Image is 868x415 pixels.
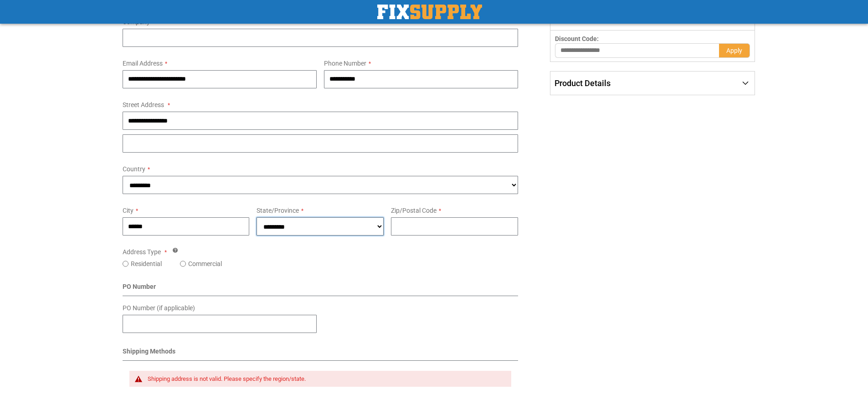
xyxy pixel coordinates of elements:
[391,207,437,214] span: Zip/Postal Code
[377,5,482,19] img: Fix Industrial Supply
[123,248,161,256] span: Address Type
[123,60,163,67] span: Email Address
[123,207,134,214] span: City
[123,18,150,26] span: Company
[257,207,299,214] span: State/Province
[148,375,503,383] div: Shipping address is not valid. Please specify the region/state.
[377,5,482,19] a: store logo
[726,47,742,54] span: Apply
[131,259,162,268] label: Residential
[555,78,611,88] span: Product Details
[324,60,366,67] span: Phone Number
[123,282,519,296] div: PO Number
[555,35,599,42] span: Discount Code:
[123,165,145,173] span: Country
[123,304,195,312] span: PO Number (if applicable)
[123,347,519,361] div: Shipping Methods
[188,259,222,268] label: Commercial
[123,101,164,108] span: Street Address
[719,43,750,58] button: Apply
